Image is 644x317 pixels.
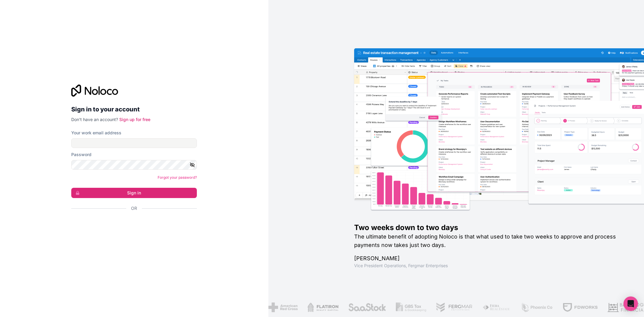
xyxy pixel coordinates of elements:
[71,130,121,136] label: Your work email address
[71,152,91,158] label: Password
[71,104,197,115] h2: Sign in to your account
[348,303,386,312] img: /assets/saastock-C6Zbiodz.png
[71,138,197,148] input: Email address
[119,117,150,122] a: Sign up for free
[354,232,625,249] h2: The ultimate benefit of adopting Noloco is that what used to take two weeks to approve and proces...
[520,303,553,312] img: /assets/phoenix-BREaitsQ.png
[354,254,625,263] h1: [PERSON_NAME]
[131,205,137,211] span: Or
[71,160,197,170] input: Password
[396,303,426,312] img: /assets/gbstax-C-GtDUiK.png
[268,303,297,312] img: /assets/american-red-cross-BAupjrZR.png
[354,263,625,269] h1: Vice President Operations , Fergmar Enterprises
[562,303,598,312] img: /assets/fdworks-Bi04fVtw.png
[354,223,625,232] h1: Two weeks down to two days
[307,303,338,312] img: /assets/flatiron-C8eUkumj.png
[623,296,638,311] div: Open Intercom Messenger
[436,303,473,312] img: /assets/fergmar-CudnrXN5.png
[482,303,511,312] img: /assets/fiera-fwj2N5v4.png
[68,218,195,231] iframe: Bouton "Se connecter avec Google"
[71,117,118,122] span: Don't have an account?
[158,175,197,180] a: Forgot your password?
[71,188,197,198] button: Sign in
